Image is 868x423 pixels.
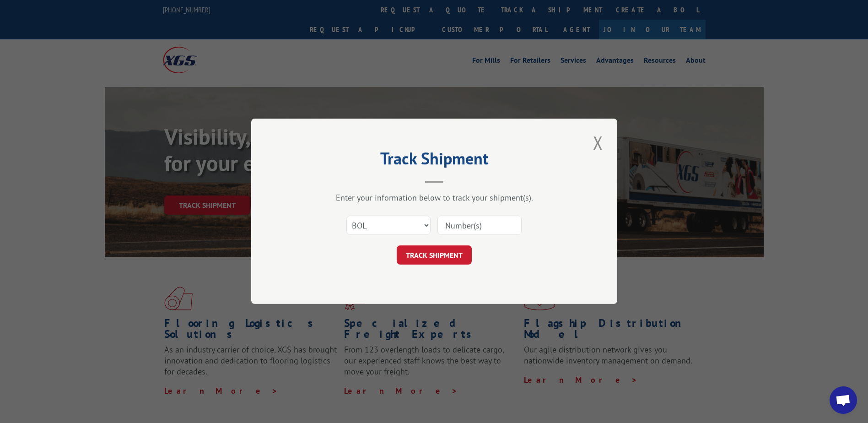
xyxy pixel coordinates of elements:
input: Number(s) [437,216,522,235]
button: Close modal [590,130,606,155]
a: Open chat [830,386,857,414]
div: Enter your information below to track your shipment(s). [297,193,571,203]
button: TRACK SHIPMENT [397,246,472,265]
h2: Track Shipment [297,152,571,169]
